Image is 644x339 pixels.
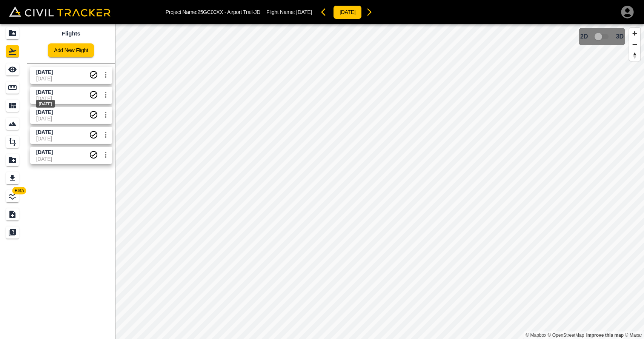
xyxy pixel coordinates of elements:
a: Mapbox [526,333,546,338]
a: Map feedback [586,333,624,338]
span: [DATE] [296,9,312,15]
canvas: Map [115,24,644,339]
p: Project Name: 25GC00XX - Airport Trail-JD [166,9,260,15]
button: Reset bearing to north [629,50,640,61]
div: [DATE] [36,100,55,108]
button: Zoom in [629,28,640,39]
button: Zoom out [629,39,640,50]
p: Flight Name: [266,9,312,15]
span: 2D [580,33,588,40]
a: Maxar [625,333,642,338]
button: [DATE] [333,5,362,19]
img: Civil Tracker [9,6,111,17]
a: OpenStreetMap [548,333,584,338]
span: 3D [616,33,624,40]
span: 3D model not uploaded yet [591,29,613,44]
